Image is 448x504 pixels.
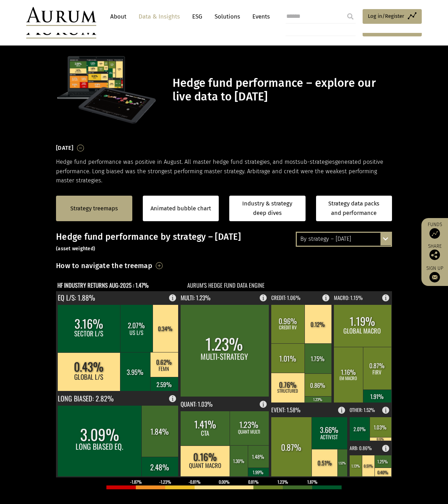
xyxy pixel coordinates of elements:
small: (asset weighted) [56,246,95,252]
h1: Hedge fund performance – explore our live data to [DATE] [173,76,390,104]
img: Sign up to our newsletter [429,272,440,282]
div: By strategy – [DATE] [297,233,391,245]
a: ESG [189,10,206,23]
div: Share [425,244,444,260]
a: Solutions [211,10,244,23]
a: Data & Insights [135,10,183,23]
img: Access Funds [429,228,440,239]
a: Sign up [425,265,444,282]
h3: [DATE] [56,143,73,153]
a: Log in/Register [363,9,422,24]
a: Industry & strategy deep dives [229,196,306,221]
h3: How to navigate the treemap [56,260,152,272]
a: Strategy treemaps [70,204,118,213]
img: Share this post [429,250,440,260]
span: Log in/Register [368,12,404,20]
h3: Hedge fund performance by strategy – [DATE] [56,232,392,253]
a: Strategy data packs and performance [316,196,392,221]
span: sub-strategies [297,159,335,165]
a: About [107,10,130,23]
p: Hedge fund performance was positive in August. All master hedge fund strategies, and most generat... [56,157,392,185]
input: Submit [343,9,357,23]
img: Aurum [26,7,96,26]
a: Events [249,10,270,23]
a: Animated bubble chart [150,204,211,213]
a: Funds [425,222,444,239]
